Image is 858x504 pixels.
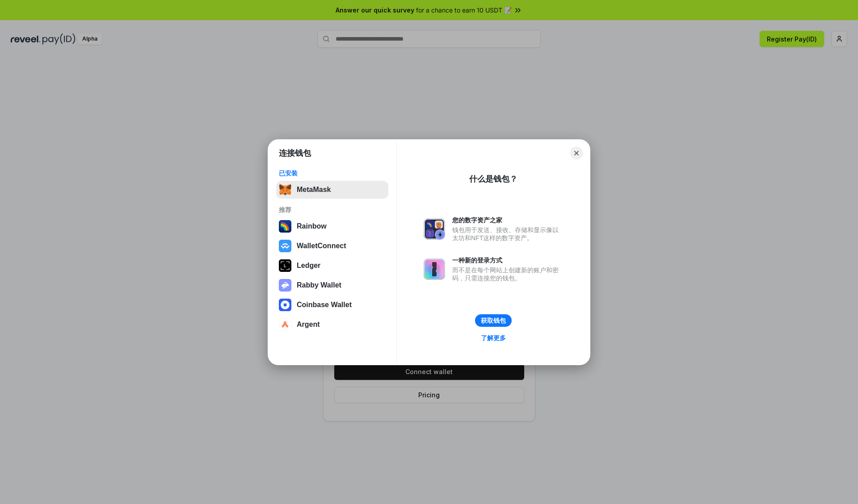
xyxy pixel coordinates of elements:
[297,242,346,250] div: WalletConnect
[276,316,388,333] button: Argent
[452,216,563,224] div: 您的数字资产之家
[279,299,291,311] img: svg+xml,%3Csvg%20width%3D%2228%22%20height%3D%2228%22%20viewBox%3D%220%200%2028%2028%22%20fill%3D...
[297,321,320,329] div: Argent
[279,318,291,331] img: svg+xml,%3Csvg%20width%3D%2228%22%20height%3D%2228%22%20viewBox%3D%220%200%2028%2028%22%20fill%3D...
[279,259,291,272] img: svg+xml,%3Csvg%20xmlns%3D%22http%3A%2F%2Fwww.w3.org%2F2000%2Fsvg%22%20width%3D%2228%22%20height%3...
[279,169,386,177] div: 已安装
[481,317,506,325] div: 获取钱包
[481,334,506,342] div: 了解更多
[279,183,291,196] img: svg+xml,%3Csvg%20fill%3D%22none%22%20height%3D%2233%22%20viewBox%3D%220%200%2035%2033%22%20width%...
[276,181,388,199] button: MetaMask
[297,262,320,270] div: Ledger
[279,206,386,214] div: 推荐
[279,148,311,158] h1: 连接钱包
[469,174,517,184] div: 什么是钱包？
[424,258,445,280] img: svg+xml,%3Csvg%20xmlns%3D%22http%3A%2F%2Fwww.w3.org%2F2000%2Fsvg%22%20fill%3D%22none%22%20viewBox...
[279,240,291,252] img: svg+xml,%3Csvg%20width%3D%2228%22%20height%3D%2228%22%20viewBox%3D%220%200%2028%2028%22%20fill%3D...
[452,266,563,282] div: 而不是在每个网站上创建新的账户和密码，只需连接您的钱包。
[452,226,563,242] div: 钱包用于发送、接收、存储和显示像以太坊和NFT这样的数字资产。
[276,217,388,235] button: Rainbow
[276,296,388,314] button: Coinbase Wallet
[297,186,331,194] div: MetaMask
[424,218,445,240] img: svg+xml,%3Csvg%20xmlns%3D%22http%3A%2F%2Fwww.w3.org%2F2000%2Fsvg%22%20fill%3D%22none%22%20viewBox...
[475,314,512,327] button: 获取钱包
[297,301,352,309] div: Coinbase Wallet
[276,257,388,275] button: Ledger
[570,147,583,159] button: Close
[276,237,388,255] button: WalletConnect
[475,332,511,344] a: 了解更多
[276,276,388,294] button: Rabby Wallet
[279,220,291,233] img: svg+xml,%3Csvg%20width%3D%22120%22%20height%3D%22120%22%20viewBox%3D%220%200%20120%20120%22%20fil...
[297,222,327,230] div: Rainbow
[297,281,341,289] div: Rabby Wallet
[279,279,291,292] img: svg+xml,%3Csvg%20xmlns%3D%22http%3A%2F%2Fwww.w3.org%2F2000%2Fsvg%22%20fill%3D%22none%22%20viewBox...
[452,256,563,264] div: 一种新的登录方式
